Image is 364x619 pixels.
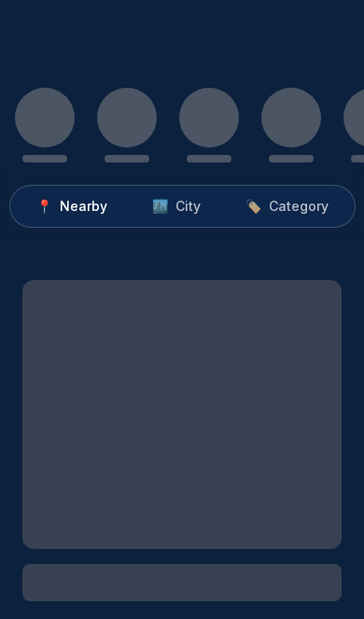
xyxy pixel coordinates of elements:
button: 🏷️Category [223,190,351,223]
span: City [175,197,201,216]
span: 📍 [36,197,52,216]
span: Category [269,197,329,216]
button: 🏙️City [130,190,223,223]
span: 🏷️ [245,197,261,216]
button: 📍Nearby [14,190,130,223]
span: Nearby [60,197,107,216]
span: 🏙️ [152,197,168,216]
